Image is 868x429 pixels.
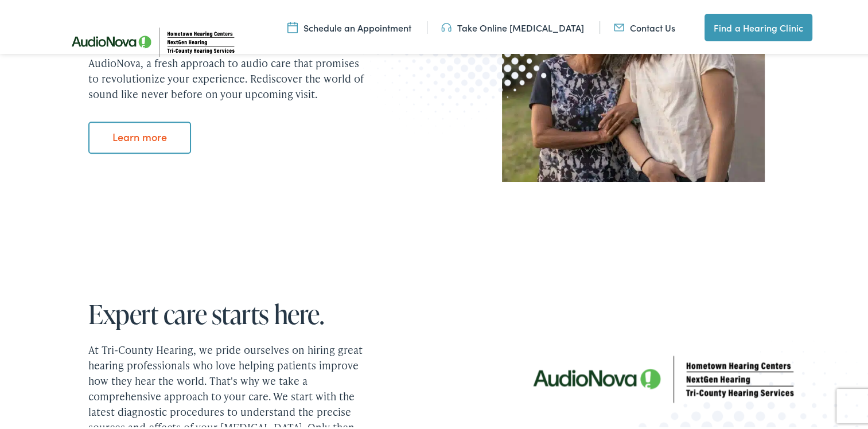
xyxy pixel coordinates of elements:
[614,19,675,32] a: Contact Us
[704,11,812,39] a: Find a Hearing Clinic
[287,19,411,32] a: Schedule an Appointment
[441,19,584,32] a: Take Online [MEDICAL_DATA]
[274,298,324,326] span: here.
[88,119,191,151] a: Learn more
[614,19,624,32] img: utility icon
[164,298,207,326] span: care
[88,298,158,326] span: Expert
[287,19,298,32] img: utility icon
[441,19,451,32] img: utility icon
[212,298,269,326] span: starts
